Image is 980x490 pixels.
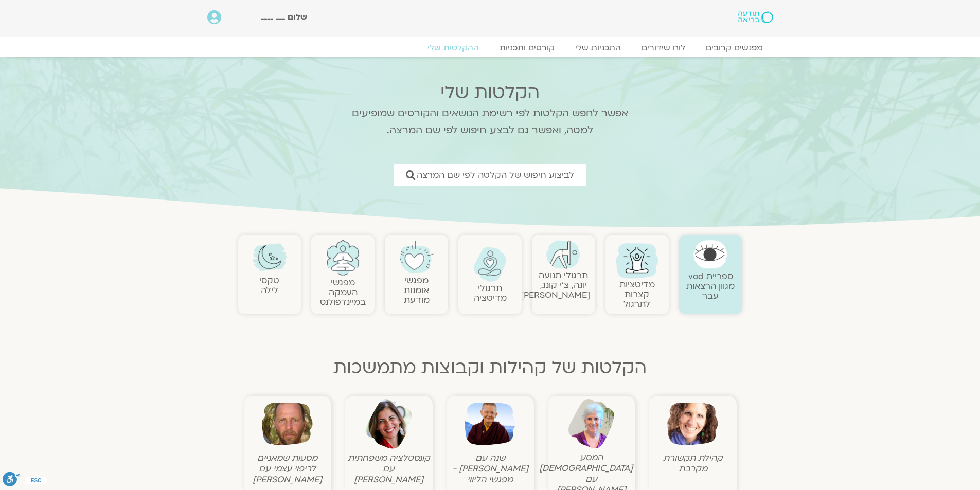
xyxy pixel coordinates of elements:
[631,43,696,53] a: לוח שידורים
[348,452,430,485] figcaption: קונסטלציה משפחתית עם [PERSON_NAME]
[394,164,586,186] a: לביצוע חיפוש של הקלטה לפי שם המרצה
[449,452,531,485] figcaption: שנה עם [PERSON_NAME] - מפגשי הליווי
[474,282,507,304] a: תרגולימדיטציה
[261,11,307,23] span: שלום ___ ____
[521,269,590,301] a: תרגולי תנועהיוגה, צ׳י קונג, [PERSON_NAME]
[489,43,565,53] a: קורסים ותכניות
[207,43,773,53] nav: Menu
[246,452,329,485] figcaption: מסעות שמאניים לריפוי עצמי עם [PERSON_NAME]
[652,452,734,474] figcaption: קהילת תקשורת מקרבת
[338,105,642,139] p: אפשר לחפש הקלטות לפי רשימת הנושאים והקורסים שמופיעים למטה, ואפשר גם לבצע חיפוש לפי שם המרצה.
[696,43,773,53] a: מפגשים קרובים
[619,279,655,310] a: מדיטציות קצרות לתרגול
[417,43,489,53] a: ההקלטות שלי
[320,277,366,308] a: מפגשיהעמקה במיינדפולנס
[338,82,642,103] h2: הקלטות שלי
[238,357,742,378] h2: הקלטות של קהילות וקבוצות מתמשכות
[686,270,735,302] a: ספריית vodמגוון הרצאות עבר
[417,170,574,180] span: לביצוע חיפוש של הקלטה לפי שם המרצה
[404,275,430,306] a: מפגשיאומנות מודעת
[565,43,631,53] a: התכניות שלי
[259,275,279,296] a: טקסילילה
